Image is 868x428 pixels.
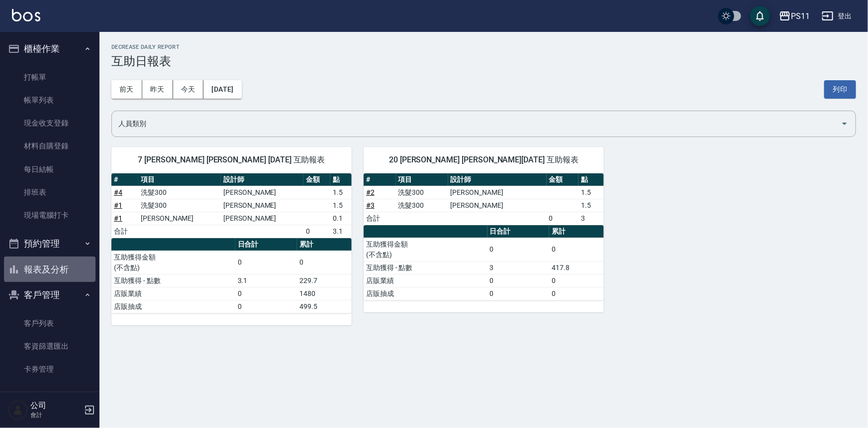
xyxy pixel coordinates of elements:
th: 設計師 [448,173,547,186]
th: 日合計 [235,238,297,251]
a: 材料自購登錄 [4,135,96,157]
td: [PERSON_NAME] [138,212,221,225]
button: Open [837,116,853,132]
td: 1.5 [579,186,604,199]
td: [PERSON_NAME] [448,199,547,212]
td: 互助獲得金額 (不含點) [364,238,487,261]
button: 列印 [824,80,856,99]
td: 互助獲得 - 點數 [364,261,487,274]
td: 3.1 [330,225,352,238]
a: 卡券管理 [4,358,96,381]
h2: Decrease Daily Report [111,44,856,50]
td: 499.5 [297,300,352,313]
a: 排班表 [4,181,96,204]
th: 金額 [547,173,579,186]
a: #1 [114,201,122,209]
td: [PERSON_NAME] [221,212,303,225]
td: 合計 [364,212,396,225]
td: 0 [547,212,579,225]
table: a dense table [111,173,352,238]
td: 0 [487,274,550,287]
button: 預約管理 [4,231,96,257]
a: 客戶列表 [4,312,96,335]
img: Logo [12,9,40,21]
td: 417.8 [549,261,604,274]
th: 累計 [549,225,604,238]
th: # [111,173,138,186]
td: [PERSON_NAME] [221,199,303,212]
td: 店販業績 [111,287,235,300]
input: 人員名稱 [116,115,837,133]
th: 累計 [297,238,352,251]
a: 現場電腦打卡 [4,204,96,227]
td: 洗髮300 [138,186,221,199]
h3: 互助日報表 [111,54,856,68]
td: 0 [297,251,352,274]
td: 0 [487,287,550,300]
button: 櫃檯作業 [4,36,96,62]
td: 互助獲得 - 點數 [111,274,235,287]
div: PS11 [791,10,810,22]
a: #4 [114,188,122,196]
td: 0 [303,225,330,238]
td: 洗髮300 [138,199,221,212]
td: 229.7 [297,274,352,287]
th: # [364,173,396,186]
td: 1480 [297,287,352,300]
button: 今天 [173,80,204,99]
td: 0 [487,238,550,261]
table: a dense table [364,173,604,225]
td: 店販業績 [364,274,487,287]
a: #3 [366,201,375,209]
td: 0 [235,251,297,274]
h5: 公司 [30,401,81,411]
td: 0 [549,287,604,300]
button: 行銷工具 [4,385,96,411]
button: 昨天 [142,80,173,99]
a: 現金收支登錄 [4,112,96,135]
td: 互助獲得金額 (不含點) [111,251,235,274]
button: save [750,6,770,26]
td: 0 [549,238,604,261]
td: 3 [579,212,604,225]
td: 店販抽成 [111,300,235,313]
table: a dense table [111,238,352,313]
td: [PERSON_NAME] [221,186,303,199]
a: #1 [114,214,122,222]
th: 金額 [303,173,330,186]
p: 會計 [30,411,81,420]
th: 設計師 [221,173,303,186]
td: 3 [487,261,550,274]
button: [DATE] [203,80,241,99]
td: [PERSON_NAME] [448,186,547,199]
td: 店販抽成 [364,287,487,300]
img: Person [8,400,28,420]
td: 0 [235,300,297,313]
a: 每日結帳 [4,158,96,181]
th: 點 [330,173,352,186]
button: PS11 [775,6,814,26]
button: 登出 [818,7,856,25]
td: 3.1 [235,274,297,287]
td: 1.5 [330,199,352,212]
td: 合計 [111,225,138,238]
span: 7 [PERSON_NAME] [PERSON_NAME] [DATE] 互助報表 [123,155,340,165]
td: 洗髮300 [396,186,448,199]
a: 客資篩選匯出 [4,335,96,358]
table: a dense table [364,225,604,300]
a: 帳單列表 [4,89,96,112]
td: 0.1 [330,212,352,225]
th: 項目 [396,173,448,186]
button: 報表及分析 [4,257,96,283]
td: 0 [235,287,297,300]
th: 點 [579,173,604,186]
td: 0 [549,274,604,287]
th: 日合計 [487,225,550,238]
td: 1.5 [579,199,604,212]
a: #2 [366,188,375,196]
a: 打帳單 [4,66,96,89]
th: 項目 [138,173,221,186]
td: 1.5 [330,186,352,199]
td: 洗髮300 [396,199,448,212]
span: 20 [PERSON_NAME] [PERSON_NAME][DATE] 互助報表 [376,155,592,165]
